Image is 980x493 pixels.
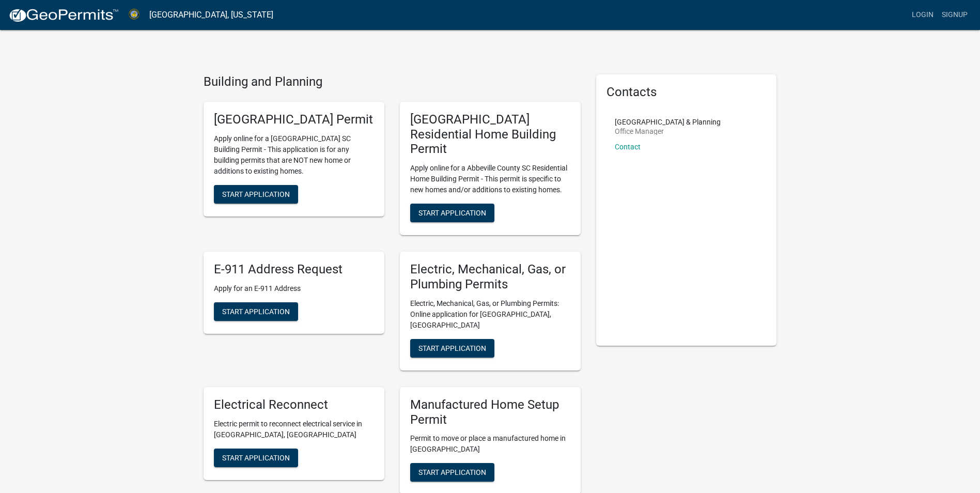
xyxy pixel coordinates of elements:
span: Start Application [418,209,486,217]
a: Signup [938,5,972,25]
span: Start Application [418,344,486,352]
h4: Building and Planning [204,74,581,89]
h5: E-911 Address Request [214,262,374,277]
h5: Electrical Reconnect [214,397,374,412]
h5: Contacts [606,85,767,100]
h5: Electric, Mechanical, Gas, or Plumbing Permits [410,262,570,292]
button: Start Application [214,302,298,321]
h5: Manufactured Home Setup Permit [410,397,570,427]
a: [GEOGRAPHIC_DATA], [US_STATE] [149,6,273,24]
h5: [GEOGRAPHIC_DATA] Permit [214,112,374,127]
h5: [GEOGRAPHIC_DATA] Residential Home Building Permit [410,112,570,157]
a: Contact [615,143,641,151]
p: Apply online for a [GEOGRAPHIC_DATA] SC Building Permit - This application is for any building pe... [214,133,374,177]
p: Electric permit to reconnect electrical service in [GEOGRAPHIC_DATA], [GEOGRAPHIC_DATA] [214,419,374,440]
span: Start Application [222,190,290,198]
a: Login [908,5,938,25]
span: Start Application [222,307,290,315]
p: Apply for an E-911 Address [214,283,374,294]
button: Start Application [410,463,494,482]
button: Start Application [214,449,298,467]
p: Permit to move or place a manufactured home in [GEOGRAPHIC_DATA] [410,433,570,455]
p: Electric, Mechanical, Gas, or Plumbing Permits: Online application for [GEOGRAPHIC_DATA], [GEOGRA... [410,298,570,331]
p: [GEOGRAPHIC_DATA] & Planning [615,118,721,126]
button: Start Application [410,204,494,222]
span: Start Application [222,453,290,461]
img: Abbeville County, South Carolina [127,8,141,22]
button: Start Application [214,185,298,204]
p: Apply online for a Abbeville County SC Residential Home Building Permit - This permit is specific... [410,163,570,195]
p: Office Manager [615,128,721,135]
span: Start Application [418,468,486,476]
button: Start Application [410,339,494,358]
